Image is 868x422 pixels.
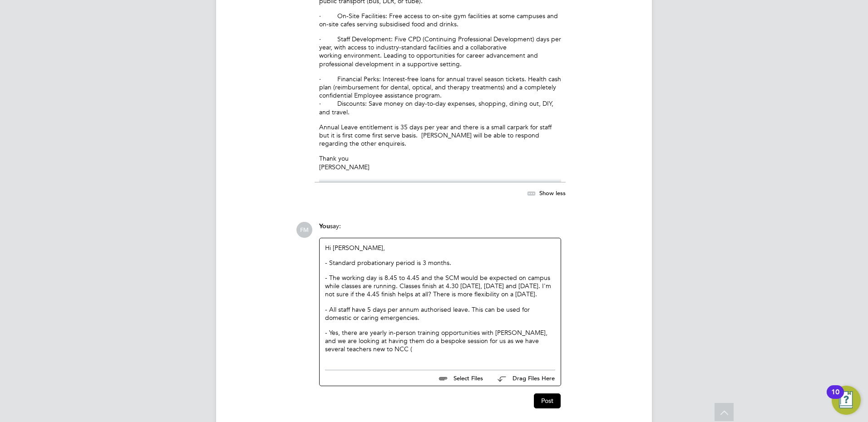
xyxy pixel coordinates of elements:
[490,369,555,388] button: Drag Files Here
[325,274,555,299] p: - The working day is 8.45 to 4.45 and the SCM would be expected on campus while classes are runni...
[319,75,561,116] p: · Financial Perks: Interest-free loans for annual travel season tickets. Health cash plan (reimbu...
[534,393,561,408] button: Post
[319,123,561,148] p: Annual Leave entitlement is 35 days per year and there is a small carpark for staff but it is fir...
[325,305,555,322] p: - All staff have 5 days per annum authorised leave. This can be used for domestic or caring emerg...
[831,392,839,404] div: 10
[319,222,561,238] div: say:
[319,222,330,230] span: You
[319,35,561,68] p: · Staff Development: Five CPD (Continuing Professional Development) days per year, with access to...
[296,222,312,238] span: FM
[319,12,561,28] p: · On-Site Facilities: Free access to on-site gym facilities at some campuses and on-site cafes se...
[832,386,861,415] button: Open Resource Center, 10 new notifications
[319,154,561,171] p: Thank you [PERSON_NAME]
[539,189,566,196] span: Show less
[325,244,555,252] p: Hi [PERSON_NAME],
[325,329,555,353] p: - Yes, there are yearly in-person training opportunities with [PERSON_NAME], and we are looking a...
[325,259,555,267] p: - Standard probationary period is 3 months.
